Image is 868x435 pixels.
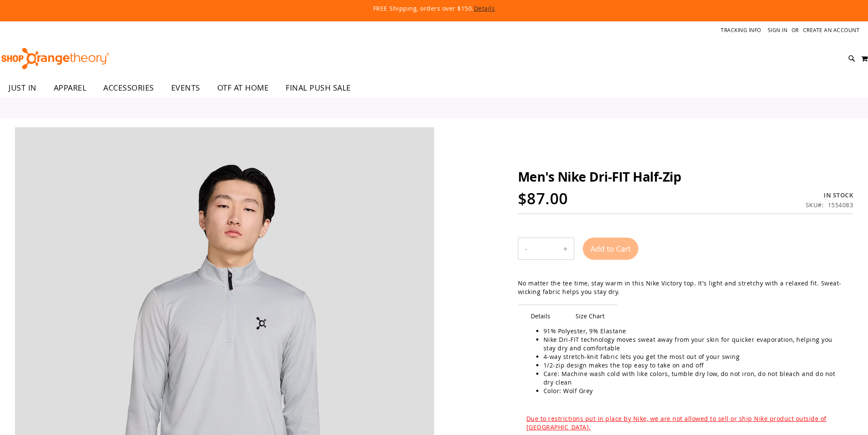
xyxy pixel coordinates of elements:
a: Create an Account [803,26,860,34]
li: Nike Dri-FIT technology moves sweat away from your skin for quicker evaporation, helping you stay... [544,335,845,353]
span: Due to restrictions put in place by Nike, we are not allowed to sell or ship Nike product outside... [526,414,827,431]
span: EVENTS [171,78,200,97]
p: FREE Shipping, orders over $150. [178,4,690,13]
a: ACCESSORIES [95,78,163,98]
button: Increase product quantity [557,238,574,259]
div: 1554083 [828,201,853,209]
span: $87.00 [518,188,568,209]
span: Men's Nike Dri-FIT Half-Zip [518,168,681,185]
a: Details [474,4,495,12]
li: 4-way stretch-knit fabric lets you get the most out of your swing [544,353,845,361]
li: Care: Machine wash cold with like colors, tumble dry low, do not iron, do not bleach and do not d... [544,370,845,387]
li: 1/2-zip design makes the top easy to take on and off [544,361,845,370]
span: OTF AT HOME [217,78,269,97]
span: FINAL PUSH SALE [286,78,351,97]
div: Availability [806,191,853,200]
span: Details [518,305,563,327]
li: 91% Polyester, 9% Elastane [544,327,845,335]
span: APPAREL [54,78,87,97]
strong: SKU [806,201,824,209]
input: Product quantity [534,238,557,259]
span: Size Chart [563,305,617,327]
a: APPAREL [45,78,95,97]
a: Sign In [768,26,788,34]
a: OTF AT HOME [209,78,278,98]
li: Color: Wolf Grey [544,387,845,395]
div: In stock [806,191,853,200]
span: JUST IN [9,78,37,97]
a: Tracking Info [721,26,761,34]
a: FINAL PUSH SALE [277,78,359,98]
div: No matter the tee time, stay warm in this Nike Victory top. It's light and stretchy with a relaxe... [518,279,853,296]
a: EVENTS [163,78,209,98]
span: ACCESSORIES [103,78,154,97]
button: Decrease product quantity [518,238,534,259]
